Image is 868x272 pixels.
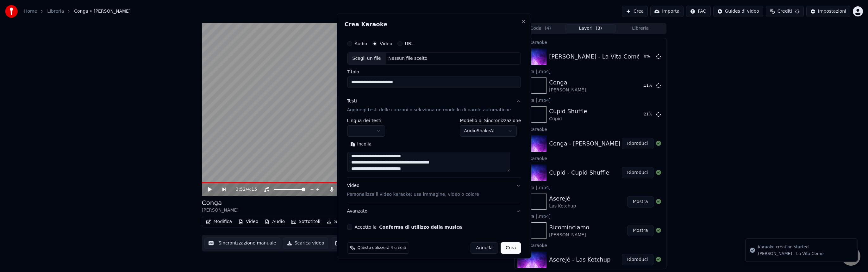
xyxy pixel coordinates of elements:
[460,118,521,123] label: Modello di Sincronizzazione
[347,139,375,149] button: Incolla
[345,22,524,27] h2: Crea Karaoke
[347,191,479,198] p: Personalizza il video karaoke: usa immagine, video o colore
[405,41,414,46] label: URL
[347,203,521,219] button: Avanzato
[386,55,430,62] div: Nessun file scelto
[355,41,367,46] label: Audio
[347,182,479,198] div: Video
[347,70,521,74] label: Titolo
[379,225,462,229] button: Accetto la
[347,107,511,113] p: Aggiungi testi delle canzoni o seleziona un modello di parole automatiche
[358,245,406,250] span: Questo utilizzerà 4 crediti
[380,41,392,46] label: Video
[471,242,498,254] button: Annulla
[355,225,462,229] label: Accetto la
[347,93,521,118] button: TestiAggiungi testi delle canzoni o seleziona un modello di parole automatiche
[347,53,386,64] div: Scegli un file
[347,118,521,177] div: TestiAggiungi testi delle canzoni o seleziona un modello di parole automatiche
[347,177,521,203] button: VideoPersonalizza il video karaoke: usa immagine, video o colore
[347,98,357,104] div: Testi
[347,118,385,123] label: Lingua dei Testi
[501,242,521,254] button: Crea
